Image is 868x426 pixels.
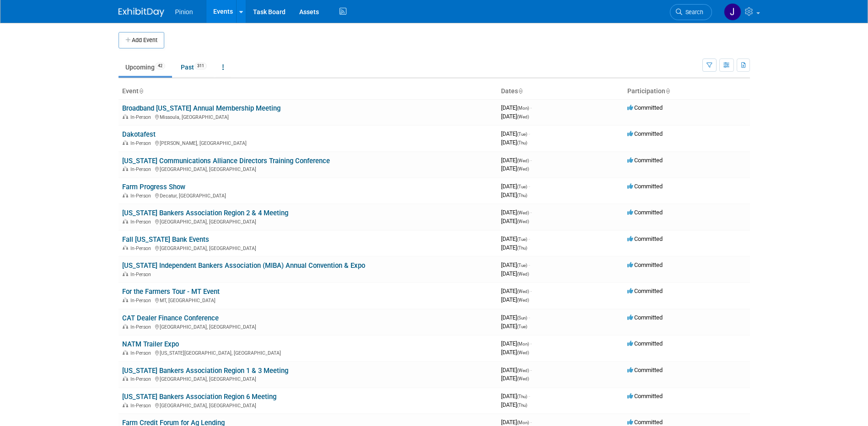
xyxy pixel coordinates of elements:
[122,296,494,304] div: MT, [GEOGRAPHIC_DATA]
[627,261,663,268] span: Committed
[175,8,193,16] span: Pinion
[501,340,532,347] span: [DATE]
[122,165,494,172] div: [GEOGRAPHIC_DATA], [GEOGRAPHIC_DATA]
[122,401,494,409] div: [GEOGRAPHIC_DATA], [GEOGRAPHIC_DATA]
[517,184,527,189] span: (Tue)
[123,298,128,302] img: In-Person Event
[122,349,494,356] div: [US_STATE][GEOGRAPHIC_DATA], [GEOGRAPHIC_DATA]
[670,4,712,20] a: Search
[530,340,532,347] span: -
[517,166,529,171] span: (Wed)
[517,403,527,408] span: (Thu)
[517,324,527,329] span: (Tue)
[123,245,128,250] img: In-Person Event
[130,193,154,199] span: In-Person
[517,158,529,163] span: (Wed)
[517,289,529,294] span: (Wed)
[130,245,154,251] span: In-Person
[530,157,532,164] span: -
[501,113,529,120] span: [DATE]
[528,235,530,242] span: -
[627,104,663,111] span: Committed
[627,367,663,373] span: Committed
[174,59,214,76] a: Past311
[530,104,532,111] span: -
[627,393,663,399] span: Committed
[627,209,663,216] span: Committed
[501,165,529,172] span: [DATE]
[517,341,529,346] span: (Mon)
[528,314,530,321] span: -
[501,235,530,242] span: [DATE]
[122,209,288,217] a: [US_STATE] Bankers Association Region 2 & 4 Meeting
[724,3,741,21] img: Jennifer Plumisto
[501,209,532,216] span: [DATE]
[130,403,154,409] span: In-Person
[501,393,530,399] span: [DATE]
[627,340,663,347] span: Committed
[130,140,154,146] span: In-Person
[122,183,185,191] a: Farm Progress Show
[517,394,527,399] span: (Thu)
[517,298,529,303] span: (Wed)
[501,244,527,251] span: [DATE]
[497,84,624,99] th: Dates
[123,219,128,224] img: In-Person Event
[530,367,532,373] span: -
[501,419,532,426] span: [DATE]
[682,9,703,16] span: Search
[517,272,529,277] span: (Wed)
[123,350,128,355] img: In-Person Event
[517,237,527,242] span: (Tue)
[627,314,663,321] span: Committed
[123,272,128,276] img: In-Person Event
[155,63,165,69] span: 42
[627,130,663,137] span: Committed
[501,157,532,164] span: [DATE]
[122,288,220,296] a: For the Farmers Tour - MT Event
[530,209,532,216] span: -
[501,288,532,294] span: [DATE]
[122,235,209,244] a: Fall [US_STATE] Bank Events
[517,132,527,137] span: (Tue)
[123,114,128,119] img: In-Person Event
[517,245,527,250] span: (Thu)
[139,87,143,95] a: Sort by Event Name
[122,340,179,348] a: NATM Trailer Expo
[130,272,154,277] span: In-Person
[130,350,154,356] span: In-Person
[119,8,164,17] img: ExhibitDay
[501,375,529,382] span: [DATE]
[122,323,494,330] div: [GEOGRAPHIC_DATA], [GEOGRAPHIC_DATA]
[530,419,532,426] span: -
[517,350,529,355] span: (Wed)
[501,314,530,321] span: [DATE]
[130,324,154,330] span: In-Person
[501,296,529,303] span: [DATE]
[123,140,128,145] img: In-Person Event
[130,114,154,120] span: In-Person
[501,261,530,268] span: [DATE]
[627,183,663,190] span: Committed
[194,63,207,69] span: 311
[501,367,532,373] span: [DATE]
[517,106,529,111] span: (Mon)
[517,210,529,215] span: (Wed)
[501,104,532,111] span: [DATE]
[501,130,530,137] span: [DATE]
[501,183,530,190] span: [DATE]
[122,375,494,382] div: [GEOGRAPHIC_DATA], [GEOGRAPHIC_DATA]
[501,218,529,224] span: [DATE]
[122,113,494,120] div: Missoula, [GEOGRAPHIC_DATA]
[627,419,663,426] span: Committed
[122,104,280,112] a: Broadband [US_STATE] Annual Membership Meeting
[528,393,530,399] span: -
[123,376,128,381] img: In-Person Event
[122,314,219,322] a: CAT Dealer Finance Conference
[122,139,494,146] div: [PERSON_NAME], [GEOGRAPHIC_DATA]
[501,139,527,146] span: [DATE]
[130,376,154,382] span: In-Person
[627,235,663,242] span: Committed
[518,87,523,95] a: Sort by Start Date
[119,84,497,99] th: Event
